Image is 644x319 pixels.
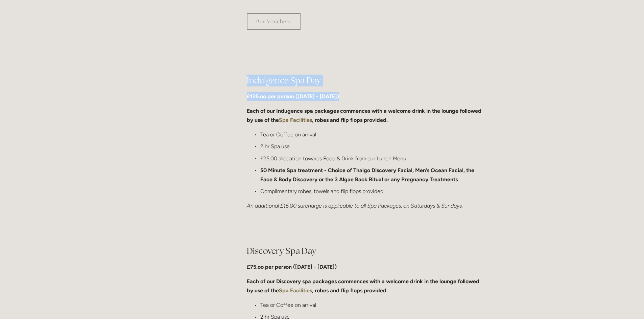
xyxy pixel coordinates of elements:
[247,264,337,270] strong: £75.oo per person ([DATE] - [DATE])
[260,154,484,163] p: £25.00 allocation towards Food & Drink from our Lunch Menu
[247,108,483,123] strong: Each of our Indugence spa packages commences with a welcome drink in the lounge followed by use o...
[260,142,484,151] p: 2 hr Spa use
[247,93,339,100] strong: £125.oo per person ([DATE] - [DATE])
[247,278,481,294] strong: Each of our Discovery spa packages commences with a welcome drink in the lounge followed by use o...
[279,117,312,123] a: Spa Facilities
[260,167,476,183] strong: 50 Minute Spa treatment - Choice of Thalgo Discovery Facial, Men’s Ocean Facial, the Face & Body ...
[247,245,484,257] h2: Discovery Spa Day
[279,287,312,294] a: Spa Facilities
[260,300,484,310] p: Tea or Coffee on arrival
[247,75,484,86] h2: Indulgence Spa Day
[260,130,484,139] p: Tea or Coffee on arrival
[260,187,484,196] p: Complimentary robes, towels and flip flops provided
[247,203,463,209] em: An additional £15.00 surcharge is applicable to all Spa Packages, on Saturdays & Sundays.
[312,117,388,123] strong: , robes and flip flops provided.
[247,13,301,30] a: Buy Vouchers
[312,287,388,294] strong: , robes and flip flops provided.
